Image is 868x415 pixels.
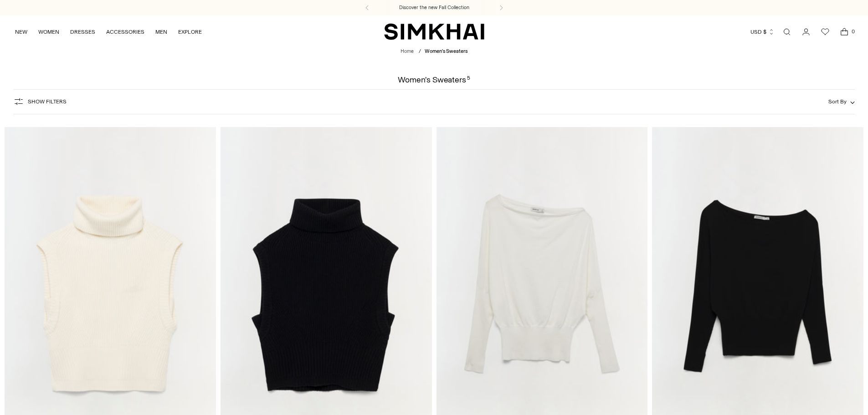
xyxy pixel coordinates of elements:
a: Open cart modal [835,23,853,41]
a: Go to the account page [797,23,815,41]
a: SIMKHAI [384,23,484,41]
h1: Women's Sweaters [398,76,470,84]
a: NEW [15,22,27,42]
span: Show Filters [28,98,67,105]
div: / [419,48,421,56]
a: Open search modal [778,23,796,41]
a: Home [401,48,414,54]
div: 5 [467,76,470,84]
button: USD $ [750,22,775,42]
a: MEN [155,22,167,42]
span: Women's Sweaters [425,48,467,54]
a: ACCESSORIES [106,22,144,42]
a: WOMEN [38,22,59,42]
span: Sort By [828,98,847,105]
nav: breadcrumbs [401,48,467,56]
button: Show Filters [13,94,67,109]
a: EXPLORE [178,22,202,42]
span: 0 [849,27,857,36]
a: DRESSES [70,22,95,42]
a: Discover the new Fall Collection [399,4,469,11]
button: Sort By [828,97,855,107]
a: Wishlist [816,23,834,41]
